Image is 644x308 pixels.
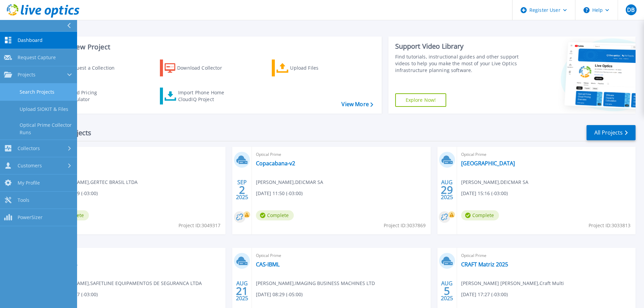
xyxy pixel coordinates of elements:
[256,291,303,298] span: [DATE] 08:29 (-05:00)
[18,180,40,186] span: My Profile
[256,252,426,259] span: Optical Prime
[290,61,344,75] div: Upload Files
[256,210,294,220] span: Complete
[256,261,280,268] a: CAS-IBML
[256,190,303,197] span: [DATE] 11:50 (-03:00)
[440,279,453,303] div: AUG 2025
[461,210,499,220] span: Complete
[461,151,631,158] span: Optical Prime
[395,53,521,74] div: Find tutorials, instructional guides and other support videos to help you make the most of your L...
[444,288,450,294] span: 5
[178,222,220,229] span: Project ID: 3049317
[177,61,231,75] div: Download Collector
[384,222,426,229] span: Project ID: 3037869
[461,261,508,268] a: CRAFT Matriz 2025
[441,187,453,193] span: 29
[67,61,121,75] div: Request a Collection
[51,151,221,158] span: Optical Prime
[256,160,295,167] a: Copacabana-v2
[48,60,123,76] a: Request a Collection
[66,89,120,103] div: Cloud Pricing Calculator
[236,288,248,294] span: 21
[18,214,43,220] span: PowerSizer
[236,177,248,202] div: SEP 2025
[239,187,245,193] span: 2
[440,177,453,202] div: AUG 2025
[395,93,447,107] a: Explore Now!
[51,280,202,287] span: [PERSON_NAME] , SAFETLINE EQUIPAMENTOS DE SEGURANCA LTDA
[256,151,426,158] span: Optical Prime
[461,179,528,186] span: [PERSON_NAME] , DEICMAR SA
[461,252,631,259] span: Optical Prime
[589,222,630,229] span: Project ID: 3033813
[51,179,138,186] span: [PERSON_NAME] , GERTEC BRASIL LTDA
[18,37,43,43] span: Dashboard
[627,7,635,13] span: DB
[461,160,515,167] a: [GEOGRAPHIC_DATA]
[160,60,235,76] a: Download Collector
[587,125,636,140] a: All Projects
[18,54,56,61] span: Request Capture
[256,280,375,287] span: [PERSON_NAME] , IMAGING BUSINESS MACHINES LTD
[395,42,521,51] div: Support Video Library
[18,145,40,151] span: Collectors
[51,252,221,259] span: Optical Prime
[256,179,323,186] span: [PERSON_NAME] , DEICMAR SA
[18,163,42,169] span: Customers
[178,89,231,103] div: Import Phone Home CloudIQ Project
[461,280,564,287] span: [PERSON_NAME] [PERSON_NAME] , Craft Multi
[18,72,35,78] span: Projects
[236,279,248,303] div: AUG 2025
[48,88,123,104] a: Cloud Pricing Calculator
[461,291,508,298] span: [DATE] 17:27 (-03:00)
[272,60,347,76] a: Upload Files
[461,190,508,197] span: [DATE] 15:16 (-03:00)
[341,101,373,108] a: View More
[18,197,29,203] span: Tools
[48,43,373,51] h3: Start a New Project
